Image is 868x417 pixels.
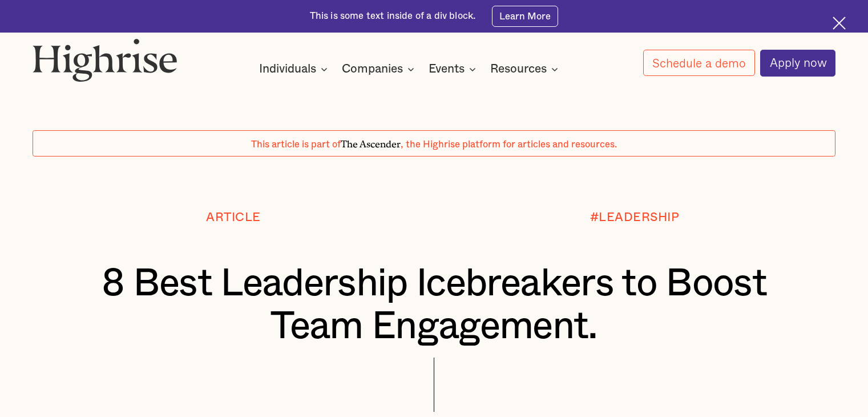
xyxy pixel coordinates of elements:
[259,62,316,76] div: Individuals
[206,211,261,224] div: Article
[490,62,547,76] div: Resources
[310,10,476,23] div: This is some text inside of a div block.
[401,140,617,149] span: , the Highrise platform for articles and resources.
[833,17,846,30] img: Cross icon
[251,140,341,149] span: This article is part of
[590,211,680,224] div: #LEADERSHIP
[33,38,177,82] img: Highrise logo
[429,62,465,76] div: Events
[492,6,559,26] a: Learn More
[342,62,403,76] div: Companies
[760,50,835,77] a: Apply now
[643,50,755,76] a: Schedule a demo
[341,137,401,148] span: The Ascender
[66,262,802,347] h1: 8 Best Leadership Icebreakers to Boost Team Engagement.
